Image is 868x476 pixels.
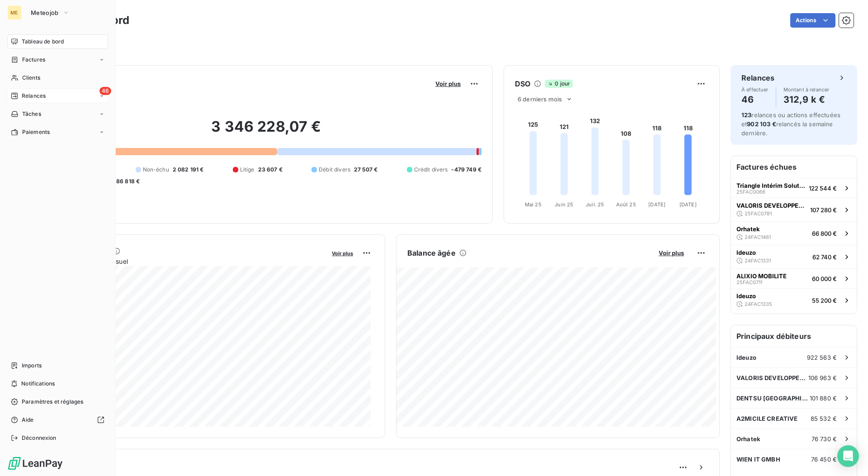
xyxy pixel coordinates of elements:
[731,178,857,198] button: Triangle Intérim Solution RH25FAC0066122 544 €
[407,248,456,258] h6: Balance âgée
[525,201,542,208] tspan: Mai 25
[812,275,837,282] span: 60 000 €
[731,198,857,221] button: VALORIS DEVELOPPEMENT25FAC0781107 280 €
[810,395,837,402] span: 101 880 €
[22,92,46,100] span: Relances
[837,445,859,467] div: Open Intercom Messenger
[790,13,835,28] button: Actions
[811,435,837,443] span: 76 730 €
[143,166,169,174] span: Non-échu
[173,166,204,174] span: 2 082 191 €
[319,166,350,174] span: Débit divers
[736,272,787,280] span: ALIXIO MOBILITE
[741,92,769,107] h4: 46
[51,118,481,145] h2: 3 346 228,07 €
[21,380,55,388] span: Notifications
[731,268,857,288] button: ALIXIO MOBILITE25FAC071160 000 €
[812,253,837,261] span: 62 740 €
[745,258,771,263] span: 24FAC1331
[240,166,255,174] span: Litige
[812,230,837,237] span: 66 800 €
[736,415,798,422] span: A2MICILE CREATIVE
[648,201,665,208] tspan: [DATE]
[736,202,807,209] span: VALORIS DEVELOPPEMENT
[22,362,42,370] span: Imports
[745,234,771,240] span: 24FAC1461
[808,374,837,381] span: 106 963 €
[807,354,837,361] span: 922 563 €
[113,177,140,186] span: -86 818 €
[258,166,283,174] span: 23 607 €
[22,56,45,64] span: Factures
[736,280,762,285] span: 25FAC0711
[783,87,830,92] span: Montant à relancer
[656,249,687,257] button: Voir plus
[414,166,448,174] span: Crédit divers
[51,257,325,266] span: Chiffre d'affaires mensuel
[736,435,760,443] span: Orhatek
[741,72,774,83] h6: Relances
[745,301,772,307] span: 24FAC1335
[741,111,751,119] span: 123
[731,288,857,312] button: Ideuzo24FAC133555 200 €
[745,211,772,216] span: 25FAC0781
[736,456,780,463] span: WIEN IT GMBH
[332,250,353,257] span: Voir plus
[809,185,837,192] span: 122 544 €
[22,74,40,82] span: Clients
[783,92,830,107] h4: 312,9 k €
[586,201,604,208] tspan: Juil. 25
[7,5,22,20] div: ME
[736,292,756,300] span: Ideuzo
[7,456,63,471] img: Logo LeanPay
[736,189,765,195] span: 25FAC0066
[354,166,377,174] span: 27 507 €
[741,111,840,137] span: relances ou actions effectuées et relancés la semaine dernière.
[679,201,697,208] tspan: [DATE]
[555,201,573,208] tspan: Juin 25
[736,225,760,233] span: Orhatek
[518,95,562,103] span: 6 derniers mois
[329,249,356,257] button: Voir plus
[736,249,756,256] span: Ideuzo
[659,249,684,257] span: Voir plus
[731,156,857,178] h6: Factures échues
[811,415,837,422] span: 85 532 €
[731,245,857,268] button: Ideuzo24FAC133162 740 €
[747,120,776,128] span: 902 103 €
[736,182,805,189] span: Triangle Intérim Solution RH
[736,395,810,402] span: DENTSU [GEOGRAPHIC_DATA]
[22,38,64,46] span: Tableau de bord
[22,434,57,442] span: Déconnexion
[731,325,857,347] h6: Principaux débiteurs
[741,87,769,92] span: À effectuer
[736,374,808,381] span: VALORIS DEVELOPPEMENT
[31,9,59,16] span: Meteojob
[451,166,481,174] span: -479 749 €
[99,87,111,95] span: 46
[616,201,636,208] tspan: Août 25
[811,456,837,463] span: 76 450 €
[22,416,34,424] span: Aide
[812,297,837,304] span: 55 200 €
[810,206,837,214] span: 107 280 €
[515,78,530,89] h6: DSO
[731,221,857,245] button: Orhatek24FAC146166 800 €
[22,110,41,118] span: Tâches
[433,80,463,88] button: Voir plus
[435,80,461,87] span: Voir plus
[7,413,108,427] a: Aide
[736,354,756,361] span: Ideuzo
[22,398,83,406] span: Paramètres et réglages
[545,80,573,88] span: 0 jour
[22,128,50,136] span: Paiements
